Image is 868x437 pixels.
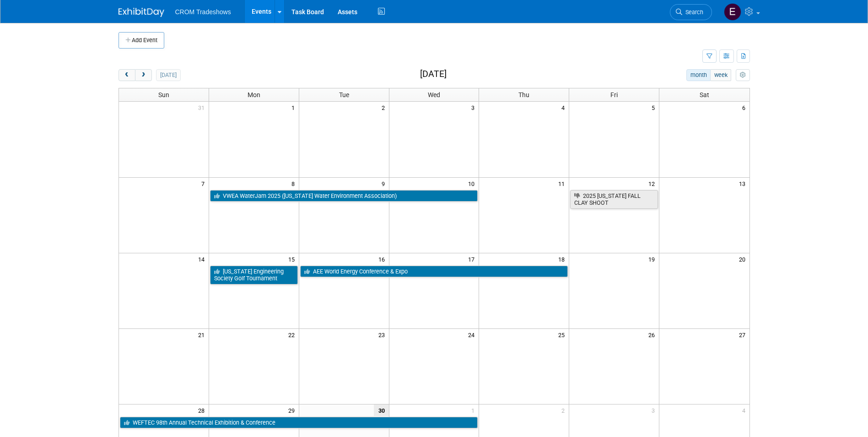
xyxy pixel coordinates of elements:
span: 24 [467,329,479,340]
a: AEE World Energy Conference & Expo [300,266,568,278]
span: 9 [381,178,389,189]
span: 14 [197,253,209,265]
span: 1 [291,102,299,113]
span: 3 [470,102,479,113]
span: Search [682,9,703,16]
a: WEFTEC 98th Annual Technical Exhibition & Conference [120,417,478,429]
span: 5 [651,102,659,113]
span: Fri [610,91,618,98]
span: Sat [700,91,709,98]
button: [DATE] [156,69,180,81]
a: Search [670,4,712,20]
span: 29 [287,404,299,416]
span: 13 [738,178,749,189]
button: week [710,69,731,81]
span: 28 [197,404,209,416]
img: Emily Williams [724,3,741,21]
span: Thu [518,91,529,98]
img: ExhibitDay [119,8,164,17]
span: 22 [287,329,299,340]
span: 27 [738,329,749,340]
span: 21 [197,329,209,340]
h2: [DATE] [420,69,447,79]
a: 2025 [US_STATE] FALL CLAY SHOOT [570,190,658,209]
span: 10 [467,178,479,189]
span: 15 [287,253,299,265]
button: Add Event [119,32,164,49]
span: 20 [738,253,749,265]
span: 12 [647,178,659,189]
span: 16 [377,253,389,265]
span: 11 [557,178,569,189]
button: month [686,69,711,81]
span: Mon [248,91,260,98]
a: [US_STATE] Engineering Society Golf Tournament [210,266,298,284]
span: Wed [428,91,440,98]
a: VWEA WaterJam 2025 ([US_STATE] Water Environment Association) [210,190,478,202]
span: 2 [561,404,569,416]
span: Tue [339,91,349,98]
span: 31 [197,102,209,113]
span: 26 [647,329,659,340]
span: 19 [647,253,659,265]
button: prev [119,69,135,81]
span: 1 [470,404,479,416]
span: 3 [651,404,659,416]
span: 7 [200,178,209,189]
span: 30 [374,404,389,416]
button: next [135,69,152,81]
span: 4 [741,404,749,416]
span: CROM Tradeshows [175,8,231,16]
span: 4 [561,102,569,113]
span: 17 [467,253,479,265]
span: 6 [741,102,749,113]
i: Personalize Calendar [740,72,746,78]
span: 18 [557,253,569,265]
button: myCustomButton [736,69,749,81]
span: 2 [381,102,389,113]
span: 23 [377,329,389,340]
span: 8 [291,178,299,189]
span: 25 [557,329,569,340]
span: Sun [158,91,169,98]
